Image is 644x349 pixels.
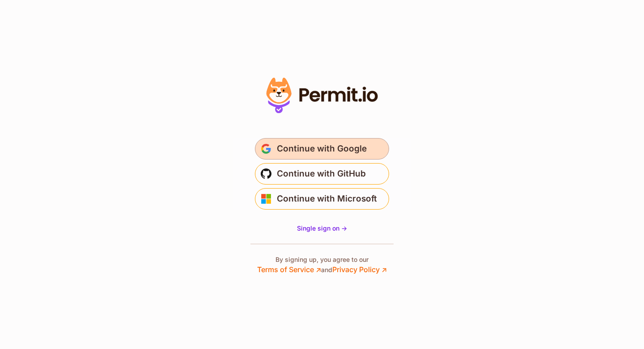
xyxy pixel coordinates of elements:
span: Continue with Google [277,142,367,156]
a: Terms of Service ↗ [257,265,321,274]
span: Continue with Microsoft [277,192,377,206]
a: Single sign on -> [297,224,347,233]
button: Continue with Microsoft [255,188,389,210]
span: Continue with GitHub [277,167,366,181]
button: Continue with GitHub [255,163,389,185]
a: Privacy Policy ↗ [332,265,387,274]
button: Continue with Google [255,138,389,160]
span: Single sign on -> [297,224,347,232]
p: By signing up, you agree to our and [257,255,387,275]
